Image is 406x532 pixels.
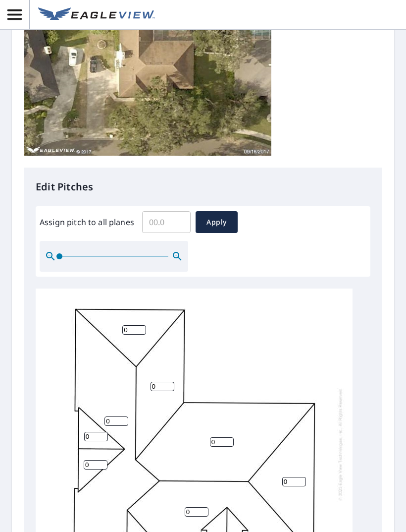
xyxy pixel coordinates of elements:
[142,208,191,236] input: 00.0
[40,216,134,228] label: Assign pitch to all planes
[36,179,370,194] p: Edit Pitches
[38,7,155,22] img: EV Logo
[203,216,230,229] span: Apply
[196,211,238,233] button: Apply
